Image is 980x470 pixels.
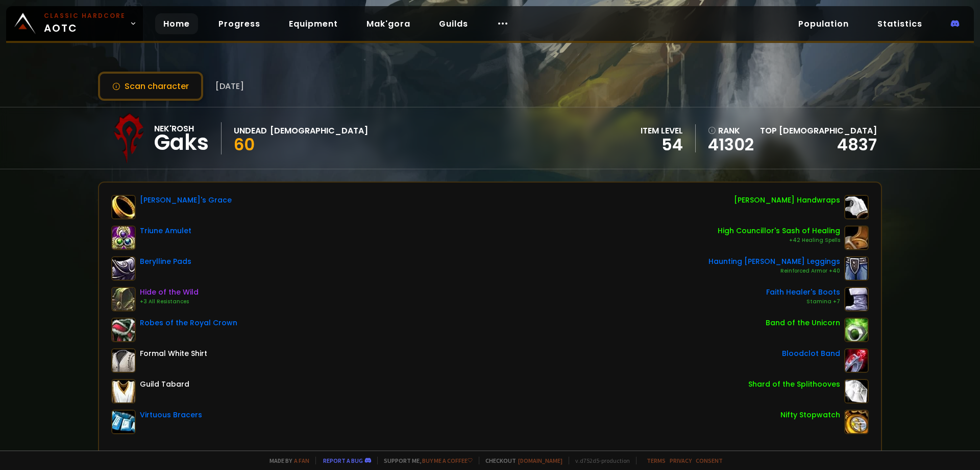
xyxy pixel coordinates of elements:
[748,379,840,390] div: Shard of the Splithooves
[270,124,368,137] div: [DEMOGRAPHIC_DATA]
[44,11,126,36] span: AOTC
[779,125,877,137] span: [DEMOGRAPHIC_DATA]
[766,287,840,298] div: Faith Healer's Boots
[844,410,869,434] img: item-2820
[140,379,189,390] div: Guild Tabard
[422,457,473,464] a: Buy me a coffee
[111,195,136,219] img: item-13102
[263,457,309,464] span: Made by
[696,457,723,464] a: Consent
[111,410,136,434] img: item-22079
[782,348,840,359] div: Bloodclot Band
[734,195,840,206] div: [PERSON_NAME] Handwraps
[215,80,244,93] span: [DATE]
[44,11,126,20] small: Classic Hardcore
[323,457,363,464] a: Report a bug
[140,348,207,359] div: Formal White Shirt
[569,457,630,464] span: v. d752d5 - production
[708,137,754,152] a: 41302
[154,135,209,150] div: Gaks
[140,298,199,306] div: +3 All Resistances
[766,318,840,328] div: Band of the Unicorn
[140,287,199,298] div: Hide of the Wild
[837,133,877,156] a: 4837
[790,13,857,34] a: Population
[140,318,237,328] div: Robes of the Royal Crown
[140,226,191,236] div: Triune Amulet
[111,348,136,373] img: item-4334
[210,13,268,34] a: Progress
[377,457,473,464] span: Support me,
[844,226,869,250] img: item-10144
[670,457,692,464] a: Privacy
[844,348,869,373] img: item-22257
[766,298,840,306] div: Stamina +7
[6,6,143,41] a: Classic HardcoreAOTC
[479,457,562,464] span: Checkout
[155,13,198,34] a: Home
[140,195,232,206] div: [PERSON_NAME]'s Grace
[154,122,209,135] div: Nek'Rosh
[111,379,136,404] img: item-5976
[718,226,840,236] div: High Councillor's Sash of Healing
[844,256,869,281] img: item-11929
[281,13,346,34] a: Equipment
[641,137,683,152] div: 54
[111,256,136,281] img: item-4197
[844,379,869,404] img: item-10659
[708,124,754,137] div: rank
[140,256,191,267] div: Berylline Pads
[718,236,840,244] div: +42 Healing Spells
[518,457,562,464] a: [DOMAIN_NAME]
[234,124,267,137] div: Undead
[844,195,869,219] img: item-19116
[358,13,419,34] a: Mak'gora
[641,124,683,137] div: item level
[111,287,136,311] img: item-18510
[111,318,136,342] img: item-11924
[294,457,309,464] a: a fan
[234,133,255,156] span: 60
[111,226,136,250] img: item-7722
[844,287,869,311] img: item-22247
[647,457,666,464] a: Terms
[431,13,476,34] a: Guilds
[708,256,840,267] div: Haunting [PERSON_NAME] Leggings
[140,410,202,420] div: Virtuous Bracers
[780,410,840,420] div: Nifty Stopwatch
[708,267,840,275] div: Reinforced Armor +40
[98,72,203,101] button: Scan character
[844,318,869,342] img: item-7553
[869,13,930,34] a: Statistics
[760,124,877,137] div: Top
